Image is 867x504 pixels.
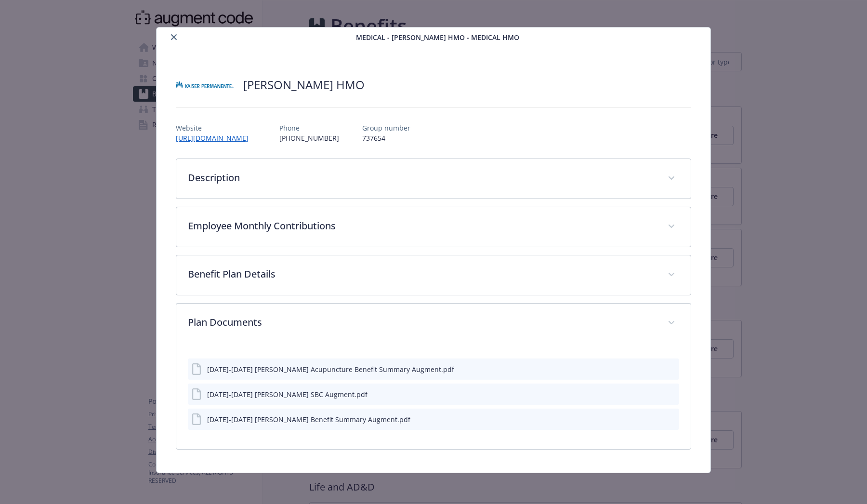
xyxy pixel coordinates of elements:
[651,364,659,374] button: download file
[667,414,675,424] button: preview file
[207,389,368,399] div: [DATE]-[DATE] [PERSON_NAME] SBC Augment.pdf
[356,32,519,42] span: Medical - [PERSON_NAME] HMO - Medical HMO
[207,364,454,374] div: [DATE]-[DATE] [PERSON_NAME] Acupuncture Benefit Summary Augment.pdf
[362,133,410,143] p: 737654
[667,389,675,399] button: preview file
[176,304,691,343] div: Plan Documents
[176,207,691,247] div: Employee Monthly Contributions
[176,70,234,99] img: Kaiser Permanente Insurance Company
[87,27,780,473] div: details for plan Medical - Kaiser HMO - Medical HMO
[168,31,180,43] button: close
[176,133,256,143] a: [URL][DOMAIN_NAME]
[176,255,691,295] div: Benefit Plan Details
[176,123,256,133] p: Website
[188,219,656,233] p: Employee Monthly Contributions
[176,159,691,199] div: Description
[667,364,675,374] button: preview file
[279,133,339,143] p: [PHONE_NUMBER]
[279,123,339,133] p: Phone
[188,315,656,330] p: Plan Documents
[207,414,410,424] div: [DATE]-[DATE] [PERSON_NAME] Benefit Summary Augment.pdf
[362,123,410,133] p: Group number
[176,343,691,449] div: Plan Documents
[243,77,365,93] h2: [PERSON_NAME] HMO
[188,171,656,185] p: Description
[651,389,659,399] button: download file
[651,414,659,424] button: download file
[188,267,656,281] p: Benefit Plan Details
